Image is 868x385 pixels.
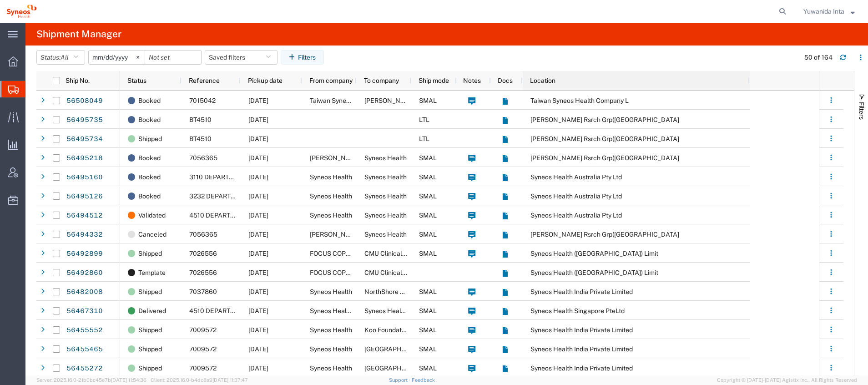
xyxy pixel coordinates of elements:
span: Copyright © [DATE]-[DATE] Agistix Inc., All Rights Reserved [717,376,857,384]
span: 08/15/2025 [248,231,268,238]
a: 56492899 [66,247,103,261]
span: Pickup date [248,77,283,84]
span: Location [530,77,555,84]
span: Severance Hospital - Yonsei University [364,365,498,372]
span: Illingworth Rsrch Grp(Australi [530,154,679,162]
span: LTL [419,116,429,123]
span: Docs [498,77,513,84]
span: Ship No. [66,77,90,84]
span: Booked [138,167,161,187]
span: Filters [858,102,865,120]
span: 08/14/2025 [248,116,268,123]
span: 7056365 [189,231,217,238]
span: Syneos Health [310,345,352,353]
span: Canceled [138,225,167,244]
h4: Shipment Manager [36,23,121,46]
span: Syneos Health Australia Pty Ltd [364,307,456,314]
a: 56495735 [66,113,103,127]
span: Validated [138,206,166,225]
a: 56495160 [66,170,103,185]
span: Syneos Health [310,173,352,181]
span: Taiwan Syneos Health Company L [530,97,629,104]
span: 08/12/2025 [248,365,268,372]
span: 3110 DEPARTMENTAL EXPENSE [189,173,286,181]
span: Shipped [138,320,162,339]
span: 7009572 [189,345,217,353]
span: 08/12/2025 [248,326,268,334]
span: CMU Clinical Research Center (CMU-CRC) [364,269,488,276]
span: Shipped [138,339,162,359]
span: SMAL [419,365,437,372]
span: 7009572 [189,326,217,334]
span: 7009572 [189,365,217,372]
span: 08/14/2025 [248,135,268,142]
span: 4510 DEPARTMENTAL EXPENSE [189,212,288,219]
span: SMAL [419,345,437,353]
span: All [61,54,69,61]
button: Saved filters [205,50,278,65]
span: Syneos Health [310,212,352,219]
span: SMAL [419,173,437,181]
span: 4510 DEPARTMENTAL EXPENSE [189,307,288,314]
span: SMAL [419,307,437,314]
input: Not set [145,51,201,64]
span: 08/14/2025 [248,288,268,295]
span: SMAL [419,154,437,162]
span: Syneos Health India Private Limited [530,345,633,353]
span: Yuwanida Inta [803,6,844,16]
span: SMAL [419,231,437,238]
span: LTL [419,135,429,142]
span: Status [127,77,146,84]
span: Syneos Health Singapore PteLtd [530,307,625,314]
div: 50 of 164 [804,53,833,62]
span: Syneos Health [364,173,407,181]
span: Syneos Health India Private Limited [530,326,633,334]
span: 7056365 [189,154,217,162]
span: Delivered [138,301,166,320]
span: Illingworth Rsrch Grp(Australi [530,231,679,238]
span: Shipped [138,282,162,301]
span: Syneos Health [364,231,407,238]
span: 08/21/2025 [248,212,268,219]
a: 56455552 [66,323,103,338]
span: Shipped [138,129,162,148]
span: 08/22/2025 [248,173,268,181]
span: FOCUS COPY SERVICE [310,269,378,276]
a: 56494332 [66,228,103,242]
span: Syneos Health [310,326,352,334]
span: Syneos Health [364,212,407,219]
a: 56494512 [66,208,103,223]
span: Syneos Health [364,154,407,162]
span: Shipped [138,359,162,378]
span: SMAL [419,250,437,257]
span: FOCUS COPY SERVICE [310,250,378,257]
span: Notes [463,77,481,84]
span: 08/19/2025 [248,154,268,162]
span: Koo Foundation-Sun Yat-Sen Cancer Center [364,326,502,334]
span: Syneos Health [310,365,352,372]
a: 56455272 [66,361,103,376]
span: 7015042 [189,97,216,104]
span: Illingworth Rsrch Grp(Australi [530,135,679,142]
span: 08/12/2025 [248,345,268,353]
span: [DATE] 11:54:36 [111,377,146,383]
span: Template [138,263,166,282]
a: 56467310 [66,304,103,319]
span: SMAL [419,212,437,219]
span: Syneos Health Australia Pty Ltd [530,192,622,200]
span: 08/12/2025 [248,307,268,314]
span: Booked [138,110,161,129]
span: 7037860 [189,288,217,295]
span: Booked [138,187,161,206]
span: BT4510 [189,116,212,123]
span: [DATE] 11:37:47 [212,377,248,383]
span: Syneos Health India Private Limited [530,365,633,372]
span: Syneos Health Australia Pty Ltd [530,173,622,181]
a: Feedback [412,377,435,383]
span: Syneos Health [310,192,352,200]
span: Shipped [138,244,162,263]
input: Not set [89,51,145,64]
span: Client: 2025.16.0-b4dc8a9 [151,377,248,383]
a: 56482008 [66,285,103,299]
span: 3232 DEPARTMENTAL EXPENSE [189,192,288,200]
